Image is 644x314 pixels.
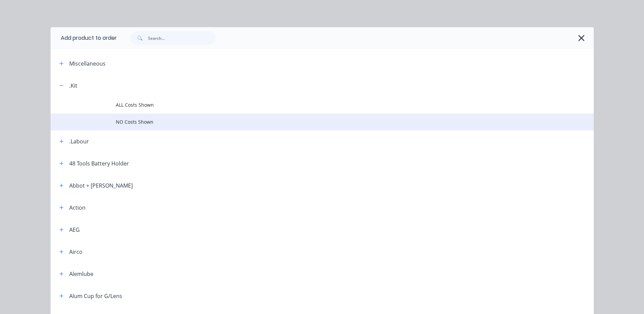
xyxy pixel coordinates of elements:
input: Search... [148,31,215,45]
div: Abbot + [PERSON_NAME] [69,181,133,190]
div: Add product to order [51,27,117,49]
div: Alemlube [69,270,93,278]
div: Alum Cup for G/Lens [69,292,122,300]
div: .Labour [69,137,89,145]
div: Action [69,204,86,212]
div: AEG [69,226,80,234]
div: Miscellaneous [69,59,106,68]
span: ALL Costs Shown [116,101,498,108]
span: NO Costs Shown [116,118,498,125]
div: Airco [69,248,82,256]
div: .Kit [69,82,77,90]
div: 48 Tools Battery Holder [69,159,129,168]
